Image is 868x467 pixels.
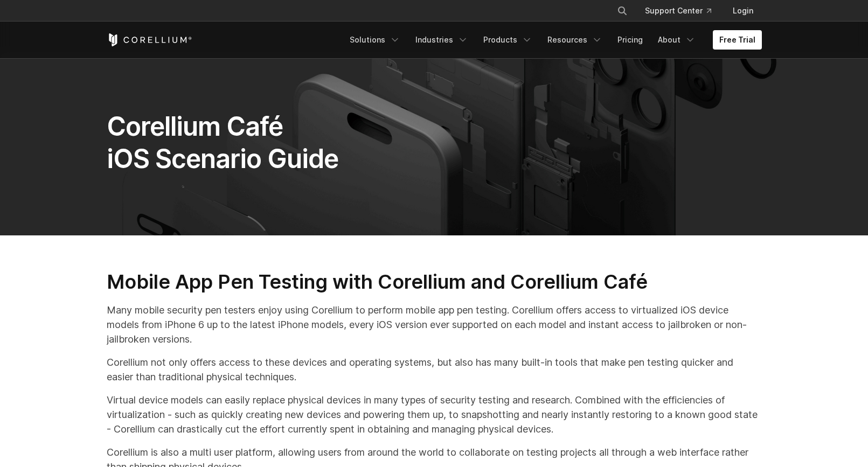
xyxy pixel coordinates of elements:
div: Navigation Menu [343,30,762,50]
a: About [651,30,702,50]
a: Support Center [636,1,720,20]
a: Industries [409,30,475,50]
a: Free Trial [713,30,762,50]
a: Pricing [611,30,649,50]
p: Virtual device models can easily replace physical devices in many types of security testing and r... [107,393,762,436]
a: Resources [541,30,609,50]
p: Many mobile security pen testers enjoy using Corellium to perform mobile app pen testing. Corelli... [107,303,762,346]
a: Products [477,30,539,50]
button: Search [613,1,632,20]
a: Login [724,1,762,20]
span: Corellium Café iOS Scenario Guide [107,110,339,175]
h2: Mobile App Pen Testing with Corellium and Corellium Café [107,270,762,294]
div: Navigation Menu [604,1,762,20]
a: Solutions [343,30,407,50]
a: Corellium Home [107,33,192,46]
p: Corellium not only offers access to these devices and operating systems, but also has many built-... [107,355,762,384]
